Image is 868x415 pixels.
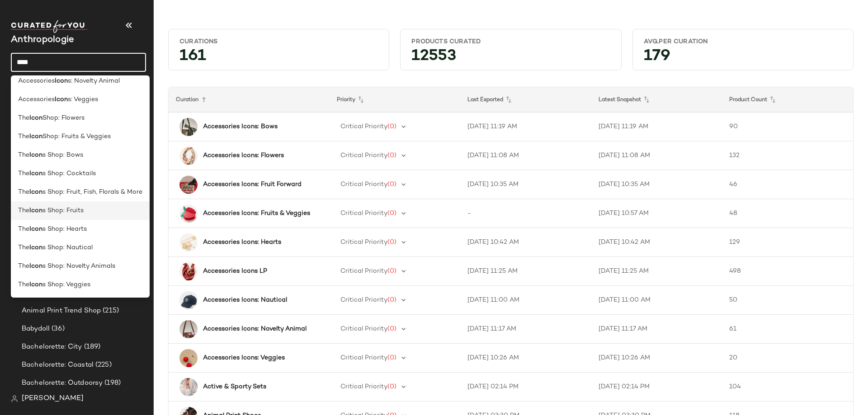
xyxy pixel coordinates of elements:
img: cfy_white_logo.C9jOOHJF.svg [11,20,88,33]
span: s Shop: Novelty Animals [42,261,115,271]
span: (0) [387,383,396,390]
td: [DATE] 02:14 PM [460,373,591,401]
td: [DATE] 11:00 AM [591,286,722,315]
span: s Shop: Fruits [42,206,84,215]
b: Active & Sporty Sets [203,382,266,392]
b: Icon [29,150,42,160]
span: (0) [387,210,396,217]
b: Accessories Icons LP [203,266,267,276]
img: 4277683940001_012_b [179,378,198,396]
span: (0) [387,354,396,361]
span: Critical Priority [340,383,387,390]
td: - [460,199,591,228]
img: 103591699_041_b [179,291,198,309]
b: Accessories Icons: Veggies [203,353,285,363]
b: Icon [29,206,42,215]
td: [DATE] 10:35 AM [460,170,591,199]
div: 161 [172,50,385,66]
span: (0) [387,297,396,303]
span: Bachelorette: Outdoorsy [22,378,103,388]
span: Shop: Fruits & Veggies [42,132,111,141]
span: (198) [103,378,121,388]
td: [DATE] 11:17 AM [460,315,591,344]
span: Critical Priority [340,239,387,246]
b: Icon [29,280,42,289]
td: [DATE] 10:42 AM [460,228,591,257]
span: The [18,113,29,123]
span: The [18,187,29,197]
span: (189) [82,342,101,352]
span: The [18,261,29,271]
td: [DATE] 10:42 AM [591,228,722,257]
span: The [18,280,29,289]
span: (215) [101,306,119,316]
span: Critical Priority [340,152,387,159]
span: (0) [387,268,396,275]
b: Icon [29,224,42,234]
span: s Shop: Fruit, Fish, Florals & More [42,187,142,197]
th: Product Count [722,87,853,112]
td: 129 [722,228,853,257]
td: [DATE] 02:14 PM [591,373,722,401]
td: [DATE] 11:25 AM [591,257,722,286]
td: [DATE] 10:57 AM [591,199,722,228]
span: Bachelorette: City [22,342,82,352]
td: 132 [722,141,853,170]
th: Curation [169,87,330,112]
span: s Shop: Bows [42,150,83,160]
img: 91036277_075_b [179,349,198,367]
th: Last Exported [460,87,591,112]
span: The [18,150,29,160]
span: s: Novelty Animal [68,76,120,86]
td: 50 [722,286,853,315]
span: Critical Priority [340,268,387,275]
th: Priority [330,87,461,112]
span: The [18,169,29,178]
b: Icon [29,187,42,197]
b: Icon [29,113,42,123]
span: (225) [94,360,112,370]
span: (0) [387,123,396,130]
td: [DATE] 11:08 AM [591,141,722,170]
span: Critical Priority [340,326,387,332]
span: Bachelorette: Coastal [22,360,94,370]
td: [DATE] 11:19 AM [591,112,722,141]
b: Accessories Icons: Flowers [203,151,284,160]
img: svg%3e [11,395,18,402]
div: Products Curated [411,37,610,46]
td: 46 [722,170,853,199]
span: (0) [387,239,396,246]
div: Curations [179,37,378,46]
b: Icon [29,243,42,252]
img: 103277596_021_b [179,262,198,280]
td: [DATE] 11:19 AM [460,112,591,141]
td: [DATE] 10:26 AM [591,344,722,373]
span: s: Veggies [68,95,98,104]
th: Latest Snapshot [591,87,722,112]
td: [DATE] 11:25 AM [460,257,591,286]
span: s Shop: Cocktails [42,169,96,178]
td: 498 [722,257,853,286]
span: [PERSON_NAME] [22,393,84,404]
td: [DATE] 11:08 AM [460,141,591,170]
b: Accessories Icons: Hearts [203,238,281,247]
span: Current Company Name [11,35,74,45]
td: [DATE] 11:17 AM [591,315,722,344]
span: Accessories [18,76,55,86]
td: [DATE] 10:26 AM [460,344,591,373]
td: 90 [722,112,853,141]
b: Icon [55,95,68,104]
div: Avg.per Curation [644,37,842,46]
td: [DATE] 11:00 AM [460,286,591,315]
b: Accessories Icons: Fruit Forward [203,180,302,189]
span: s Shop: Veggies [42,280,90,289]
b: Accessories Icons: Novelty Animal [203,324,307,334]
div: 179 [637,50,849,66]
b: Icon [55,76,68,86]
span: (0) [387,181,396,188]
span: The [18,224,29,234]
span: Critical Priority [340,297,387,303]
span: Animal Print Trend Shop [22,306,101,316]
b: Accessories Icons: Fruits & Veggies [203,209,310,218]
span: Critical Priority [340,210,387,217]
